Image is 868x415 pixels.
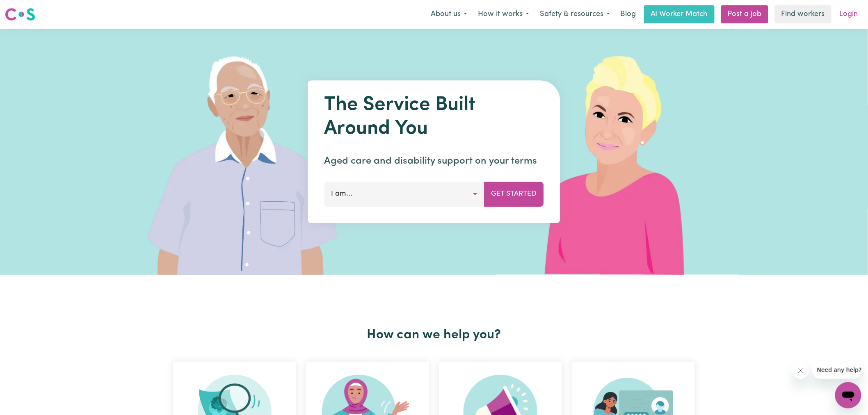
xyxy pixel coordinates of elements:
p: Aged care and disability support on your terms [324,154,544,169]
a: Careseekers logo [5,5,35,24]
button: Get Started [484,182,544,206]
h2: How can we help you? [168,327,700,343]
iframe: Close message [793,363,809,379]
button: How it works [473,6,535,23]
a: Blog [615,5,641,23]
button: About us [425,6,473,23]
iframe: Message from company [812,361,861,379]
button: I am... [324,182,485,206]
a: Find workers [775,5,831,23]
img: Careseekers logo [5,7,35,22]
h1: The Service Built Around You [324,93,544,141]
iframe: Button to launch messaging window [835,382,861,408]
a: Login [835,5,863,23]
span: Need any help? [5,6,50,12]
button: Safety & resources [535,6,615,23]
a: Post a job [721,5,768,23]
a: AI Worker Match [644,5,715,23]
